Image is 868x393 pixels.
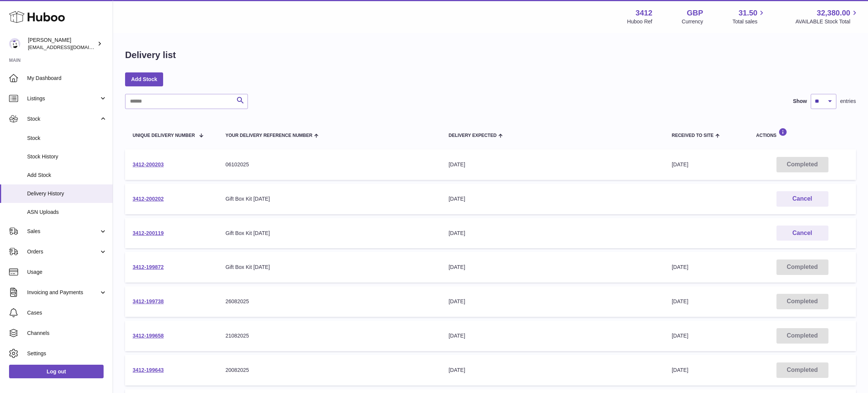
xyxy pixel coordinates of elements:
div: Gift Box Kit [DATE] [226,230,434,237]
span: Channels [27,330,107,337]
a: Log out [9,365,104,378]
span: Settings [27,350,107,357]
a: 3412-200203 [133,161,164,167]
strong: 3412 [636,8,653,18]
a: 3412-199658 [133,333,164,339]
div: [DATE] [449,230,657,237]
span: AVAILABLE Stock Total [795,18,859,25]
span: Add Stock [27,172,107,179]
a: 3412-199738 [133,298,164,304]
span: Your Delivery Reference Number [226,133,313,138]
span: Delivery History [27,190,107,197]
button: Cancel [776,226,828,241]
span: 32,380.00 [817,8,850,18]
span: entries [840,98,856,105]
div: Gift Box Kit [DATE] [226,195,434,203]
span: [EMAIL_ADDRESS][DOMAIN_NAME] [28,44,111,50]
a: 3412-199643 [133,367,164,373]
span: Cases [27,309,107,316]
span: [DATE] [672,333,688,339]
div: [DATE] [449,367,657,374]
span: Delivery Expected [449,133,497,138]
span: [DATE] [672,264,688,270]
a: 32,380.00 AVAILABLE Stock Total [795,8,859,25]
span: My Dashboard [27,75,107,82]
span: Received to Site [672,133,714,138]
span: Sales [27,228,99,235]
span: Stock [27,135,107,142]
span: Stock [27,115,99,123]
div: [DATE] [449,298,657,305]
div: [PERSON_NAME] [28,37,96,51]
h1: Delivery list [125,49,176,61]
span: Orders [27,248,99,255]
span: Total sales [732,18,766,25]
div: 06102025 [226,161,434,168]
span: Stock History [27,153,107,160]
div: [DATE] [449,264,657,271]
div: [DATE] [449,332,657,339]
div: [DATE] [449,161,657,168]
div: 21082025 [226,332,434,339]
div: Gift Box Kit [DATE] [226,264,434,271]
span: Usage [27,269,107,276]
span: Invoicing and Payments [27,289,99,296]
span: [DATE] [672,367,688,373]
strong: GBP [687,8,703,18]
div: [DATE] [449,195,657,203]
div: Currency [682,18,703,25]
span: [DATE] [672,161,688,167]
label: Show [793,98,807,105]
a: 3412-200202 [133,196,164,202]
div: 26082025 [226,298,434,305]
img: internalAdmin-3412@internal.huboo.com [9,38,20,49]
span: [DATE] [672,298,688,304]
button: Cancel [776,191,828,207]
span: Unique Delivery Number [133,133,195,138]
a: Add Stock [125,72,163,86]
span: 31.50 [738,8,757,18]
a: 3412-200119 [133,230,164,236]
a: 3412-199872 [133,264,164,270]
div: Actions [756,128,848,138]
div: 20082025 [226,367,434,374]
div: Huboo Ref [627,18,653,25]
span: ASN Uploads [27,209,107,216]
span: Listings [27,95,99,102]
a: 31.50 Total sales [732,8,766,25]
